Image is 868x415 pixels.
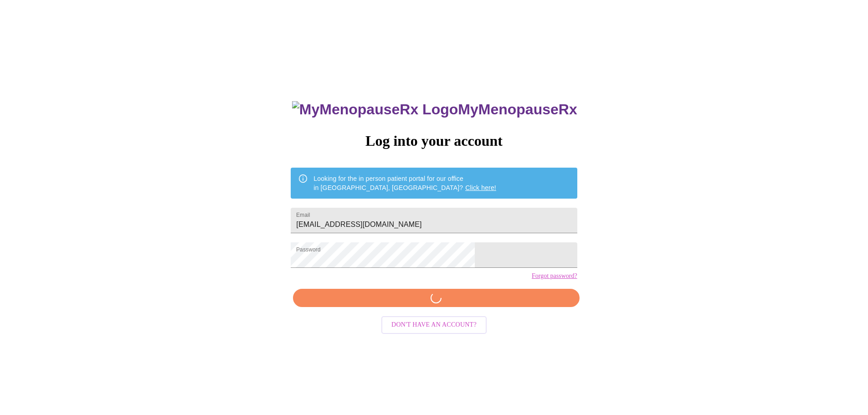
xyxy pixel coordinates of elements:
[465,184,496,191] a: Click here!
[381,316,487,334] button: Don't have an account?
[291,133,577,149] h3: Log into your account
[292,101,577,118] h3: MyMenopauseRx
[313,170,496,196] div: Looking for the in person patient portal for our office in [GEOGRAPHIC_DATA], [GEOGRAPHIC_DATA]?
[292,101,458,118] img: MyMenopauseRx Logo
[391,319,477,331] span: Don't have an account?
[532,272,577,280] a: Forgot password?
[379,320,489,328] a: Don't have an account?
